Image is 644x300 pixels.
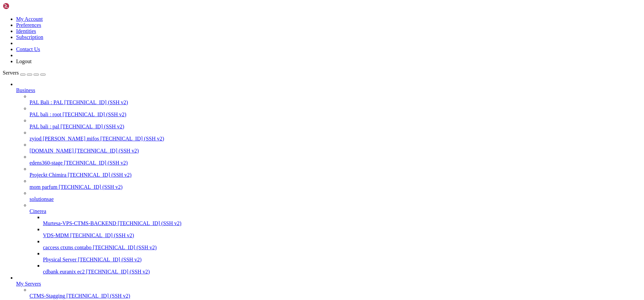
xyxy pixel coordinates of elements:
[64,160,128,166] span: [TECHNICAL_ID] (SSH v2)
[3,3,41,9] img: Shellngn
[30,166,641,178] li: Projeckt Chimira [TECHNICAL_ID] (SSH v2)
[30,190,641,202] li: solutionsae
[43,220,116,226] span: Murtesa-VPS-CTMS-BACKEND
[43,239,641,251] li: caccess ctxms contabo [TECHNICAL_ID] (SSH v2)
[30,208,46,214] span: Cinerea
[30,93,641,105] li: PAL Bali : PAL [TECHNICAL_ID] (SSH v2)
[16,22,41,28] a: Preferences
[16,16,43,22] a: My Account
[30,172,641,178] a: Projeckt Chimira [TECHNICAL_ID] (SSH v2)
[30,160,641,166] a: edens360-stage [TECHNICAL_ID] (SSH v2)
[43,232,641,239] a: VDS-MDM [TECHNICAL_ID] (SSH v2)
[30,293,641,299] a: CTMS-Stagging [TECHNICAL_ID] (SSH v2)
[30,148,74,154] span: [DOMAIN_NAME]
[75,148,139,154] span: [TECHNICAL_ID] (SSH v2)
[43,245,92,250] span: caccess ctxms contabo
[16,281,641,287] a: My Servers
[30,154,641,166] li: edens360-stage [TECHNICAL_ID] (SSH v2)
[30,172,66,178] span: Projeckt Chimira
[16,28,36,34] a: Identities
[30,124,59,129] span: PAL bali : pal
[30,124,641,130] a: PAL bali : pal [TECHNICAL_ID] (SSH v2)
[30,293,65,299] span: CTMS-Stagging
[30,99,63,105] span: PAL Bali : PAL
[43,269,85,274] span: cdbank euranix ec2
[68,172,131,178] span: [TECHNICAL_ID] (SSH v2)
[30,112,61,117] span: PAL bali : root
[30,184,641,190] a: mom parfum [TECHNICAL_ID] (SSH v2)
[30,136,641,142] a: zyiod [PERSON_NAME] mifos [TECHNICAL_ID] (SSH v2)
[43,232,69,238] span: VDS-MDM
[16,281,41,287] span: My Servers
[30,160,63,166] span: edens360-stage
[16,81,641,275] li: Business
[66,293,130,299] span: [TECHNICAL_ID] (SSH v2)
[43,263,641,275] li: cdbank euranix ec2 [TECHNICAL_ID] (SSH v2)
[30,118,641,130] li: PAL bali : pal [TECHNICAL_ID] (SSH v2)
[30,142,641,154] li: [DOMAIN_NAME] [TECHNICAL_ID] (SSH v2)
[30,178,641,190] li: mom parfum [TECHNICAL_ID] (SSH v2)
[3,70,46,76] a: Servers
[43,251,641,263] li: Physical Server [TECHNICAL_ID] (SSH v2)
[59,184,122,190] span: [TECHNICAL_ID] (SSH v2)
[43,257,76,262] span: Physical Server
[43,214,641,226] li: Murtesa-VPS-CTMS-BACKEND [TECHNICAL_ID] (SSH v2)
[16,34,43,40] a: Subscription
[30,196,54,202] span: solutionsae
[16,58,32,64] a: Logout
[16,87,35,93] span: Business
[93,245,157,250] span: [TECHNICAL_ID] (SSH v2)
[30,208,641,214] a: Cinerea
[118,220,181,226] span: [TECHNICAL_ID] (SSH v2)
[78,257,142,262] span: [TECHNICAL_ID] (SSH v2)
[3,70,19,76] span: Servers
[43,257,641,263] a: Physical Server [TECHNICAL_ID] (SSH v2)
[100,136,164,141] span: [TECHNICAL_ID] (SSH v2)
[30,130,641,142] li: zyiod [PERSON_NAME] mifos [TECHNICAL_ID] (SSH v2)
[30,148,641,154] a: [DOMAIN_NAME] [TECHNICAL_ID] (SSH v2)
[70,232,134,238] span: [TECHNICAL_ID] (SSH v2)
[43,220,641,226] a: Murtesa-VPS-CTMS-BACKEND [TECHNICAL_ID] (SSH v2)
[60,124,124,129] span: [TECHNICAL_ID] (SSH v2)
[62,112,126,117] span: [TECHNICAL_ID] (SSH v2)
[43,269,641,275] a: cdbank euranix ec2 [TECHNICAL_ID] (SSH v2)
[30,202,641,275] li: Cinerea
[30,99,641,105] a: PAL Bali : PAL [TECHNICAL_ID] (SSH v2)
[16,87,641,93] a: Business
[30,112,641,118] a: PAL bali : root [TECHNICAL_ID] (SSH v2)
[30,136,99,141] span: zyiod [PERSON_NAME] mifos
[86,269,150,274] span: [TECHNICAL_ID] (SSH v2)
[30,105,641,118] li: PAL bali : root [TECHNICAL_ID] (SSH v2)
[43,245,641,251] a: caccess ctxms contabo [TECHNICAL_ID] (SSH v2)
[16,46,40,52] a: Contact Us
[30,287,641,299] li: CTMS-Stagging [TECHNICAL_ID] (SSH v2)
[30,184,57,190] span: mom parfum
[30,196,641,202] a: solutionsae
[64,99,128,105] span: [TECHNICAL_ID] (SSH v2)
[43,226,641,239] li: VDS-MDM [TECHNICAL_ID] (SSH v2)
